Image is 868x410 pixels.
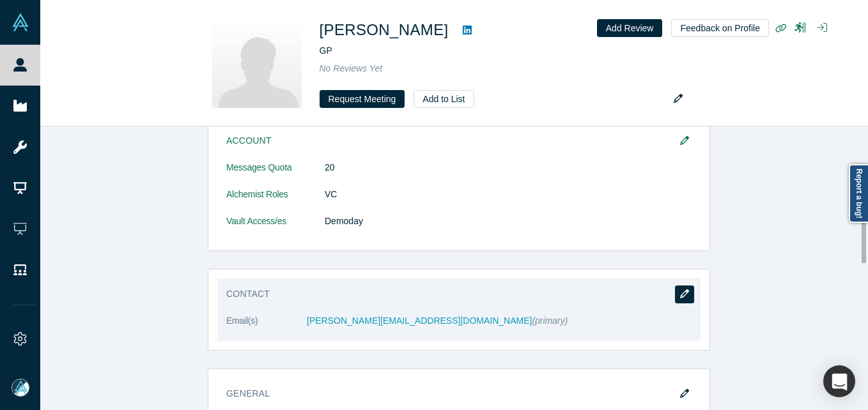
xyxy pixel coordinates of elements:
[320,90,405,108] button: Request Meeting
[320,45,332,56] span: GP
[532,315,568,326] span: (primary)
[226,134,674,148] h3: Account
[226,215,325,241] dt: Vault Access/es
[414,90,474,108] button: Add to List
[212,19,302,108] img: Stephen Lee's Profile Image
[325,188,692,201] dd: VC
[671,19,769,37] button: Feedback on Profile
[226,387,674,400] h3: General
[307,315,532,326] a: [PERSON_NAME][EMAIL_ADDRESS][DOMAIN_NAME]
[226,314,307,341] dt: Email(s)
[226,287,674,301] h3: Contact
[320,19,449,42] h1: [PERSON_NAME]
[226,161,325,188] dt: Messages Quota
[325,161,692,174] dd: 20
[597,19,663,37] button: Add Review
[12,13,29,31] img: Alchemist Vault Logo
[325,215,692,228] dd: Demoday
[849,164,868,223] a: Report a bug!
[226,188,325,215] dt: Alchemist Roles
[12,379,29,397] img: Mia Scott's Account
[320,63,383,73] span: No Reviews Yet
